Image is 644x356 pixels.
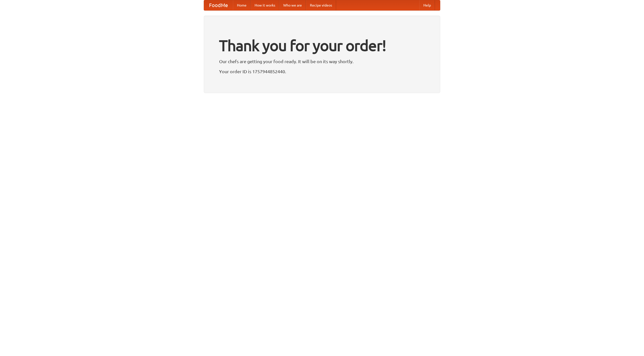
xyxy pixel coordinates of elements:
a: Home [233,0,251,10]
p: Your order ID is 1757944852440. [219,68,425,75]
p: Our chefs are getting your food ready. It will be on its way shortly. [219,58,425,65]
a: Help [419,0,435,10]
a: FoodMe [204,0,233,10]
a: How it works [251,0,279,10]
a: Recipe videos [306,0,336,10]
a: Who we are [279,0,306,10]
h1: Thank you for your order! [219,33,425,58]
